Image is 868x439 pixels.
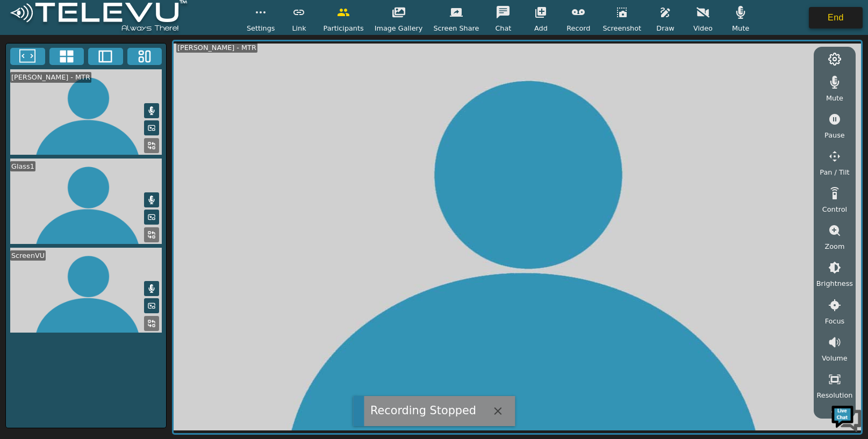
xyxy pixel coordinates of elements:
button: End [809,7,863,28]
button: Replace Feed [144,138,159,153]
span: Screenshot [602,23,641,33]
button: Mute [144,192,159,207]
div: Recording Stopped [370,402,476,419]
button: Mute [144,281,159,296]
span: Chat [495,23,511,33]
span: Control [822,204,847,214]
textarea: Type your message and hit 'Enter' [5,293,205,331]
div: Glass1 [10,161,35,171]
span: Record [566,23,590,33]
span: Screen Share [433,23,479,33]
button: Two Window Medium [88,48,123,65]
div: Minimize live chat window [176,5,202,31]
span: Settings [247,23,275,33]
span: Pause [824,130,845,140]
span: Image Gallery [375,23,423,33]
button: Picture in Picture [144,120,159,135]
span: Brightness [816,278,853,289]
img: Chat Widget [830,401,863,434]
span: Zoom [824,241,844,251]
span: Pan / Tilt [820,167,849,177]
button: Picture in Picture [144,210,159,225]
img: d_736959983_company_1615157101543_736959983 [18,50,45,77]
span: Add [534,23,548,33]
span: Resolution [816,390,852,400]
button: Picture in Picture [144,298,159,313]
button: 4x4 [49,48,84,65]
span: Mute [826,93,843,103]
div: [PERSON_NAME] - MTR [176,42,257,53]
div: ScreenVU [10,250,46,261]
button: Fullscreen [10,48,45,65]
div: Chat with us now [56,56,181,70]
span: Mute [732,23,749,33]
button: Mute [144,103,159,118]
span: Link [292,23,306,33]
span: Participants [323,23,363,33]
div: [PERSON_NAME] - MTR [10,72,91,82]
button: Three Window Medium [127,48,162,65]
span: Video [693,23,713,33]
span: Focus [825,316,845,326]
span: Draw [656,23,674,33]
span: Volume [822,353,848,363]
button: Replace Feed [144,316,159,331]
button: Replace Feed [144,227,159,242]
span: We're online! [62,135,148,244]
